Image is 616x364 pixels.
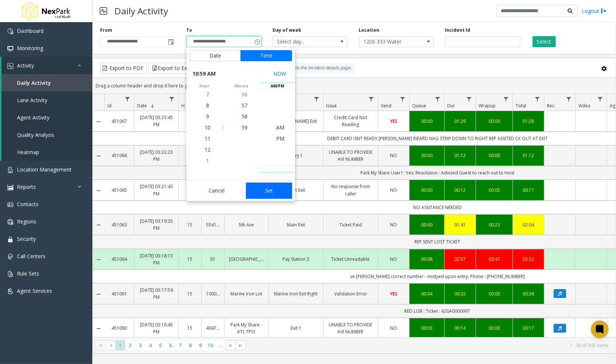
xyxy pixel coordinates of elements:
[206,91,209,98] span: 7
[125,340,135,350] span: Page 2
[480,290,508,297] div: 00:00
[206,102,209,109] span: 8
[139,321,174,335] a: [DATE] 03:16:45 PM
[250,342,608,349] kendo-pager-info: 1 - 30 of 342 items
[390,152,397,159] span: NO
[155,340,165,350] span: Page 5
[165,340,175,350] span: Page 6
[183,256,197,263] a: 15
[175,340,185,350] span: Page 7
[517,325,540,332] a: 00:17
[17,62,34,69] span: Activity
[398,94,408,104] a: Vend Filter Menu
[259,83,295,89] span: AM/PM
[240,50,292,61] button: Time tab
[17,114,49,121] span: Agent Activity
[273,27,301,34] label: Day of week
[433,94,443,104] a: Queue Filter Menu
[181,103,185,109] span: H
[17,149,39,156] span: Heatmap
[479,103,496,109] span: Wrapup
[206,256,220,263] a: 01
[139,114,174,128] a: [DATE] 03:23:45 PM
[7,46,13,52] img: 'icon'
[223,83,259,89] span: minute
[236,340,246,351] span: Go to the last page
[183,325,197,332] a: 15
[183,187,197,194] a: 15
[93,119,105,125] a: Collapse Details
[7,63,13,69] img: 'icon'
[383,325,405,332] a: NO
[414,325,440,332] a: 00:03
[517,290,540,297] a: 00:36
[150,103,155,109] span: Sortable
[183,152,197,159] a: 15
[17,27,44,34] span: Dashboard
[517,187,540,194] a: 00:17
[273,118,319,125] a: [PERSON_NAME] Exit
[139,149,174,163] a: [DATE] 03:22:23 PM
[449,118,471,125] a: 01:26
[7,28,13,34] img: 'icon'
[1,74,92,91] a: Daily Activity
[449,290,471,297] div: 00:32
[242,124,247,131] span: 59
[480,256,508,263] a: 00:47
[148,63,197,74] button: Export to Excel
[328,256,373,263] a: Ticket Unreadable
[564,94,574,104] a: Rec. Filter Menu
[139,218,174,232] a: [DATE] 03:19:35 PM
[17,287,52,294] span: Agent Services
[501,94,511,104] a: Wrapup Filter Menu
[242,102,247,109] span: 57
[17,218,36,225] span: Regions
[328,290,373,297] a: Validation Error
[205,124,211,131] span: 10
[186,83,222,89] span: hour
[273,290,319,297] a: Marine Iron Exit Right
[146,340,155,350] span: Page 4
[449,221,471,228] a: 01:41
[7,202,13,208] img: 'icon'
[517,118,540,125] a: 01:26
[414,152,440,159] div: 00:00
[383,187,405,194] a: NO
[276,135,284,142] span: PM
[1,126,92,143] a: Quality Analysis
[93,291,105,297] a: Collapse Details
[109,221,130,228] a: 451063
[328,114,373,128] a: Credit Card Not Reading
[390,291,397,297] span: YES
[270,67,289,80] button: Select now
[167,37,175,47] span: Toggle popup
[445,27,470,34] label: Incident Id
[517,152,540,159] a: 01:12
[17,166,72,173] span: Location Management
[229,290,264,297] a: Marine Iron Lot
[242,91,247,98] span: 56
[312,94,322,104] a: Lane Filter Menu
[7,271,13,277] img: 'icon'
[183,118,197,125] a: 15
[383,256,405,263] a: NO
[582,7,607,15] a: Logout
[359,27,380,34] label: Location
[328,321,373,335] a: UNABLE TO PROVIDE AVI NUMBER
[189,183,244,199] button: Cancel
[390,187,397,193] span: NO
[109,152,130,159] a: 451066
[7,236,13,242] img: 'icon'
[449,152,471,159] a: 01:12
[111,2,172,20] h3: Daily Activity
[7,254,13,260] img: 'icon'
[7,288,13,294] img: 'icon'
[17,97,47,104] span: Lane Activity
[139,252,174,266] a: [DATE] 03:18:13 PM
[276,124,284,131] span: AM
